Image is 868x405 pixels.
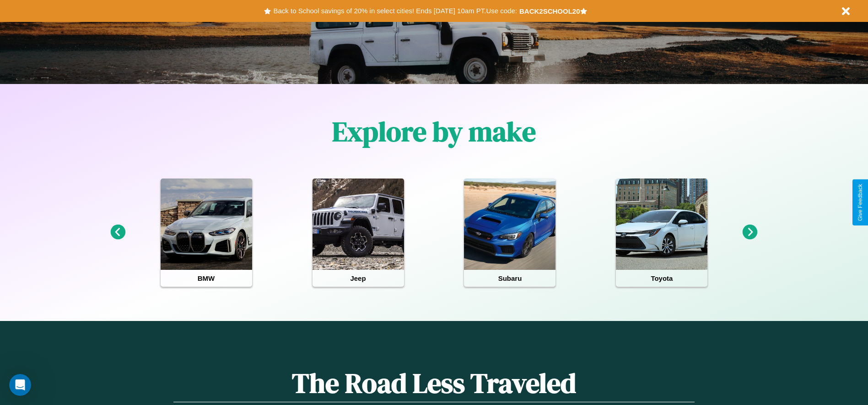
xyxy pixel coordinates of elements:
[857,184,863,221] div: Give Feedback
[173,364,694,402] h1: The Road Less Traveled
[9,374,31,396] iframe: Intercom live chat
[332,113,536,150] h1: Explore by make
[271,5,519,17] button: Back to School savings of 20% in select cities! Ends [DATE] 10am PT.Use code:
[464,270,555,287] h4: Subaru
[519,7,580,15] b: BACK2SCHOOL20
[161,270,252,287] h4: BMW
[616,270,707,287] h4: Toyota
[313,270,404,287] h4: Jeep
